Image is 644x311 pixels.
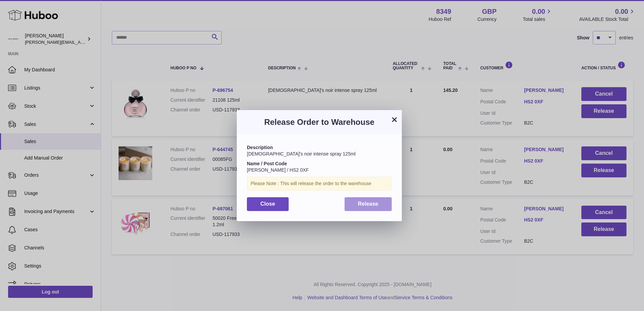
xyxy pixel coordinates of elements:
[390,115,398,124] button: ×
[358,201,379,207] span: Release
[247,145,273,150] strong: Description
[247,161,287,166] strong: Name / Post Code
[345,197,392,211] button: Release
[247,117,392,128] h3: Release Order to Warehouse
[247,151,356,157] span: [DEMOGRAPHIC_DATA]'s noir intense spray 125ml
[247,167,309,173] span: [PERSON_NAME] / HS2 0XF
[247,177,392,191] div: Please Note : This will release the order to the warehouse
[260,201,275,207] span: Close
[247,197,289,211] button: Close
